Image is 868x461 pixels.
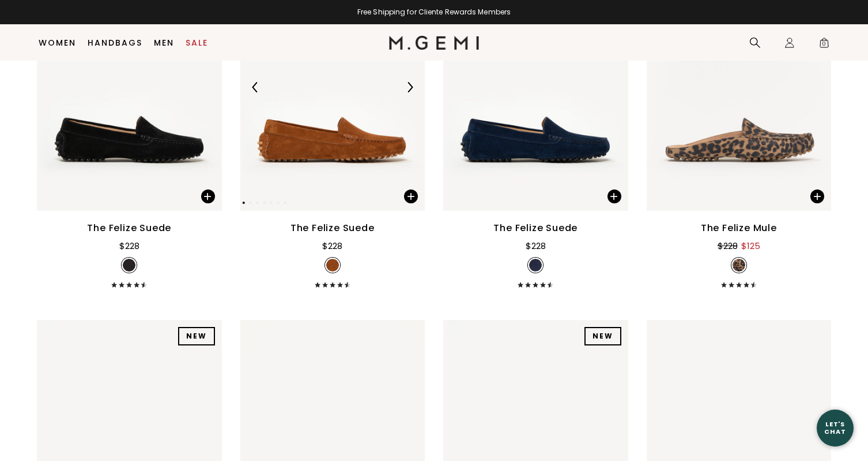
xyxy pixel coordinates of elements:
a: Women [39,38,76,47]
div: The Felize Mule [701,221,777,235]
div: NEW [178,327,215,345]
div: $228 [119,239,139,253]
div: $228 [322,239,342,253]
img: v_11814_SWATCH_50x.jpg [326,259,339,272]
div: $228 [526,239,546,253]
div: $125 [741,239,760,253]
span: 0 [818,39,830,51]
div: Let's Chat [817,421,854,435]
a: Handbags [88,38,142,47]
img: M.Gemi [389,36,480,50]
div: The Felize Suede [290,221,375,235]
img: Next Arrow [405,82,415,92]
div: NEW [584,327,621,345]
img: v_7238109855803_SWATCH_50x.jpg [733,259,745,272]
a: Sale [186,38,208,47]
img: v_05707_SWATCH_50x.jpg [123,259,135,272]
div: The Felize Suede [493,221,578,235]
img: Previous Arrow [250,82,261,92]
a: Men [154,38,174,47]
img: v_05671_SWATCH_50x.jpg [529,259,542,272]
div: The Felize Suede [87,221,171,235]
div: $228 [718,239,738,253]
